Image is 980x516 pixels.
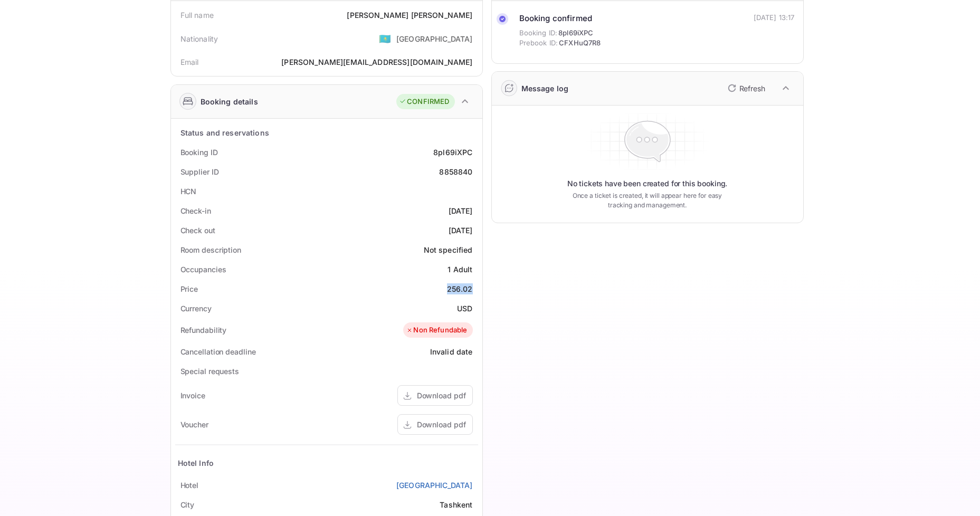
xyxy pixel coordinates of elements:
[439,166,472,177] div: 8858840
[180,244,241,255] div: Room description
[519,28,558,39] span: Booking ID:
[180,9,214,21] div: Full name
[417,390,466,401] div: Download pdf
[558,28,593,39] span: 8pl69iXPC
[281,56,472,68] div: [PERSON_NAME][EMAIL_ADDRESS][DOMAIN_NAME]
[440,499,472,510] div: Tashkent
[178,457,214,469] div: Hotel Info
[449,205,473,216] div: [DATE]
[396,480,473,491] a: [GEOGRAPHIC_DATA]
[180,419,208,430] div: Voucher
[180,186,197,197] div: HCN
[521,83,569,94] div: Message log
[396,33,473,44] div: [GEOGRAPHIC_DATA]
[399,97,449,107] div: CONFIRMED
[417,419,466,430] div: Download pdf
[180,127,269,138] div: Status and reservations
[721,80,769,97] button: Refresh
[180,33,218,44] div: Nationality
[567,178,728,189] p: No tickets have been created for this booking.
[424,244,473,255] div: Not specified
[519,38,558,49] span: Prebook ID:
[180,166,219,177] div: Supplier ID
[180,499,195,510] div: City
[347,9,472,21] div: [PERSON_NAME] [PERSON_NAME]
[180,225,215,236] div: Check out
[379,29,391,48] span: United States
[457,303,472,314] div: USD
[564,191,731,210] p: Once a ticket is created, it will appear here for easy tracking and management.
[180,390,205,401] div: Invoice
[180,366,239,377] div: Special requests
[754,13,795,23] div: [DATE] 13:17
[180,56,199,68] div: Email
[180,346,256,357] div: Cancellation deadline
[448,264,472,275] div: 1 Adult
[449,225,473,236] div: [DATE]
[180,147,218,158] div: Booking ID
[180,480,199,491] div: Hotel
[519,13,601,25] div: Booking confirmed
[447,283,473,294] div: 256.02
[430,346,473,357] div: Invalid date
[180,264,226,275] div: Occupancies
[201,96,258,107] div: Booking details
[180,303,212,314] div: Currency
[739,83,765,94] p: Refresh
[180,324,227,336] div: Refundability
[180,283,198,294] div: Price
[433,147,472,158] div: 8pl69iXPC
[406,325,467,336] div: Non Refundable
[180,205,211,216] div: Check-in
[559,38,601,49] span: CFXHuQ7R8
